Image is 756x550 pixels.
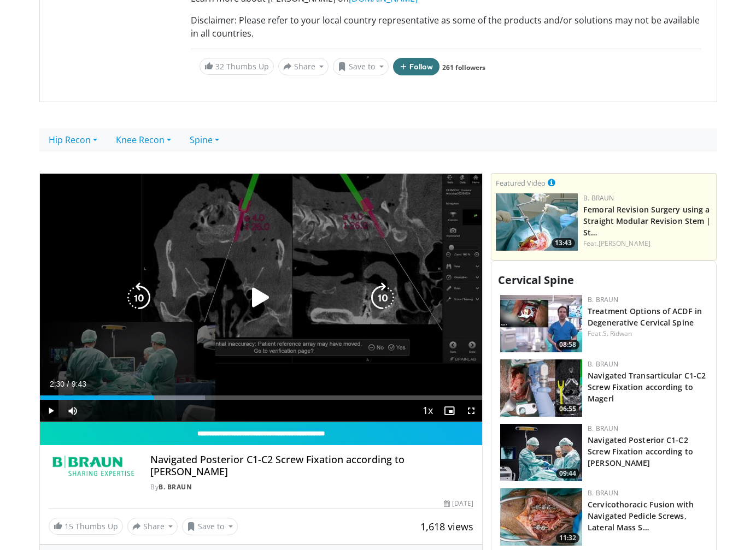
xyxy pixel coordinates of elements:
[50,380,65,388] span: 2:30
[500,424,582,481] img: 14c2e441-0343-4af7-a441-cf6cc92191f7.jpg.150x105_q85_crop-smart_upscale.jpg
[588,499,694,533] a: Cervicothoracic Fusion with Navigated Pedicle Screws, Lateral Mass S…
[603,329,632,338] a: S. Ridwan
[588,306,702,328] a: Treatment Options of ACDF in Degenerative Cervical Spine
[599,239,650,248] a: [PERSON_NAME]
[278,58,329,75] button: Share
[438,400,460,422] button: Enable picture-in-picture mode
[442,63,485,72] a: 261 followers
[180,128,228,151] a: Spine
[182,518,238,535] button: Save to
[496,178,546,188] small: Featured Video
[588,359,618,369] a: B. Braun
[588,295,618,304] a: B. Braun
[556,340,579,350] span: 08:58
[40,395,483,400] div: Progress Bar
[191,14,701,40] p: Disclaimer: Please refer to your local country representative as some of the products and/or solu...
[496,193,578,251] a: 13:43
[500,488,582,546] a: 11:32
[500,359,582,417] img: f8410e01-fc31-46c0-a1b2-4166cf12aee9.jpg.150x105_q85_crop-smart_upscale.jpg
[150,454,473,477] h4: Navigated Posterior C1-C2 Screw Fixation according to [PERSON_NAME]
[107,128,180,151] a: Knee Recon
[588,424,618,433] a: B. Braun
[498,273,574,287] span: Cervical Spine
[583,193,614,203] a: B. Braun
[556,533,579,543] span: 11:32
[49,454,138,480] img: B. Braun
[556,469,579,478] span: 09:44
[150,482,473,492] div: By
[496,193,578,251] img: 4275ad52-8fa6-4779-9598-00e5d5b95857.150x105_q85_crop-smart_upscale.jpg
[500,488,582,546] img: 48a1d132-3602-4e24-8cc1-5313d187402b.jpg.150x105_q85_crop-smart_upscale.jpg
[40,400,62,422] button: Play
[583,239,712,249] div: Feat.
[444,499,473,508] div: [DATE]
[159,482,192,492] a: B. Braun
[127,518,178,535] button: Share
[588,488,618,498] a: B. Braun
[333,58,389,75] button: Save to
[500,295,582,352] a: 08:58
[67,380,69,388] span: /
[40,174,483,423] video-js: Video Player
[72,380,86,388] span: 9:43
[556,404,579,414] span: 06:55
[588,435,693,468] a: Navigated Posterior C1-C2 Screw Fixation according to [PERSON_NAME]
[200,58,274,75] a: 32 Thumbs Up
[588,370,706,404] a: Navigated Transarticular C1-C2 Screw Fixation according to Magerl
[215,61,224,72] span: 32
[420,520,473,533] span: 1,618 views
[552,238,575,248] span: 13:43
[65,521,73,531] span: 15
[460,400,482,422] button: Fullscreen
[500,359,582,417] a: 06:55
[583,204,711,238] a: Femoral Revision Surgery using a Straight Modular Revision Stem | St…
[417,400,438,422] button: Playback Rate
[500,424,582,481] a: 09:44
[49,518,123,535] a: 15 Thumbs Up
[500,295,582,352] img: 009a77ed-cfd7-46ce-89c5-e6e5196774e0.150x105_q85_crop-smart_upscale.jpg
[39,128,107,151] a: Hip Recon
[62,400,84,422] button: Mute
[393,58,440,75] button: Follow
[588,329,707,339] div: Feat.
